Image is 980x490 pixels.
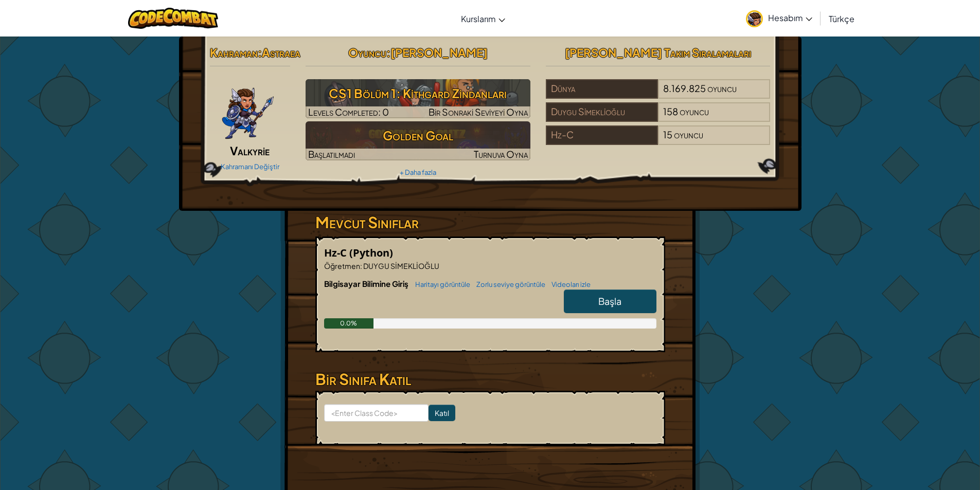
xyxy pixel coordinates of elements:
a: Golden GoalBaşlatılmadıTurnuva Oyna [306,121,530,160]
span: Başla [598,295,621,307]
input: Katıl [429,405,455,421]
span: Türkçe [829,13,854,24]
div: Dünya [546,79,658,99]
span: : [386,45,390,60]
a: Haritayı görüntüle [410,280,470,288]
a: Zorlu seviye görüntüle [471,280,545,288]
span: Turnuva Oyna [474,148,528,160]
a: Hz-C15oyuncu [546,135,771,147]
span: Öğretmen [324,261,360,270]
span: Levels Completed: 0 [308,106,389,118]
img: Golden Goal [306,121,530,160]
span: Kahraman [210,45,258,60]
a: Dünya8.169.825oyuncu [546,89,771,101]
a: Kahramanı Değiştir [221,162,279,171]
span: 15 [663,129,672,140]
a: Bir Sonraki Seviyeyi Oyna [306,79,530,118]
span: [PERSON_NAME] Takım Sıralamaları [565,45,751,60]
span: 8.169.825 [663,82,706,94]
span: Valkyrie [230,143,270,158]
span: Başlatılmadı [308,148,355,160]
span: Bir Sonraki Seviyeyi Oyna [429,106,528,118]
a: Videoları izle [546,280,591,288]
span: Hesabım [768,12,812,23]
img: ValkyriePose.png [221,79,275,141]
div: Duygu Si̇mekli̇oğlu [546,102,658,122]
span: DUYGU SİMEKLİOĞLU [362,261,439,270]
img: avatar [746,10,763,27]
div: Hz-C [546,125,658,145]
a: Hesabım [741,2,817,34]
span: oyuncu [707,82,737,94]
a: Duygu Si̇mekli̇oğlu158oyuncu [546,112,771,124]
span: : [360,261,362,270]
span: Astraea [262,45,300,60]
span: Hz-C [324,246,349,260]
span: Kurslarım [461,13,496,24]
img: CodeCombat logo [128,8,218,29]
img: CS1 Bölüm 1: Kithgard Zindanları [306,79,530,118]
span: oyuncu [680,105,709,117]
span: Oyuncu [348,45,386,60]
a: Kurslarım [456,5,510,32]
span: : [258,45,262,60]
span: (Python) [349,246,393,260]
h3: Bir Sınıfa Katıl [315,368,665,391]
span: Bilgisayar Bilimine Giriş [324,279,410,288]
a: + Daha fazla [400,168,436,176]
span: 158 [663,105,678,117]
h3: Golden Goal [306,124,530,147]
h3: Mevcut Sınıflar [315,211,665,234]
a: Türkçe [824,5,860,32]
span: [PERSON_NAME] [390,45,488,60]
h3: CS1 Bölüm 1: Kithgard Zindanları [306,82,530,105]
span: oyuncu [674,129,703,140]
div: 0.0% [324,318,374,329]
input: <Enter Class Code> [324,404,429,422]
